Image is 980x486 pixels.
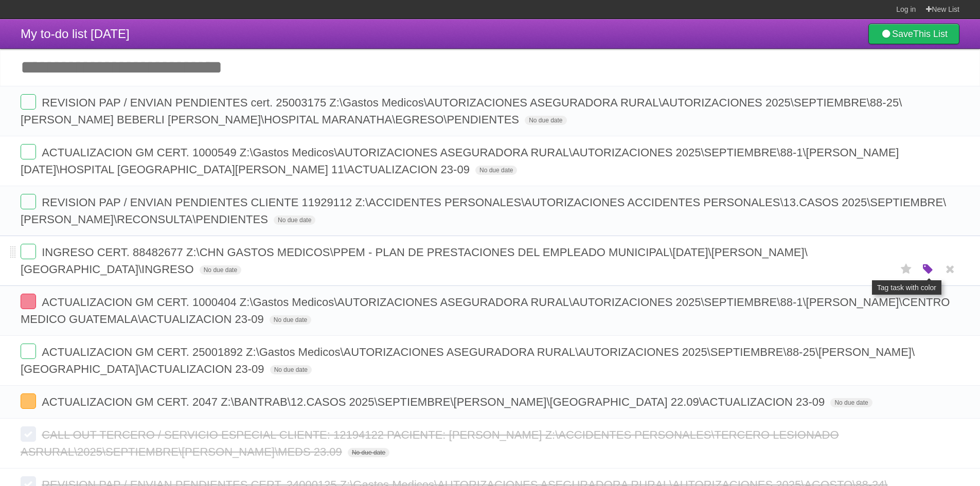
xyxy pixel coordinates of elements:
[21,393,36,409] label: Done
[830,398,872,407] span: No due date
[42,395,827,408] span: ACTUALIZACION GM CERT. 2047 Z:\BANTRAB\12.CASOS 2025\SEPTIEMBRE\[PERSON_NAME]\[GEOGRAPHIC_DATA] 2...
[21,428,839,458] span: CALL OUT TERCERO / SERVICIO ESPECIAL CLIENTE: 12194122 PACIENTE: [PERSON_NAME] Z:\ACCIDENTES PERS...
[21,346,915,375] span: ACTUALIZACION GM CERT. 25001892 Z:\Gastos Medicos\AUTORIZACIONES ASEGURADORA RURAL\AUTORIZACIONES...
[274,215,315,225] span: No due date
[21,296,950,326] span: ACTUALIZACION GM CERT. 1000404 Z:\Gastos Medicos\AUTORIZACIONES ASEGURADORA RURAL\AUTORIZACIONES ...
[21,94,36,110] label: Done
[21,27,130,41] span: My to-do list [DATE]
[21,426,36,442] label: Done
[21,196,946,226] span: REVISION PAP / ENVIAN PENDIENTES CLIENTE 11929112 Z:\ACCIDENTES PERSONALES\AUTORIZACIONES ACCIDEN...
[897,261,916,278] label: Star task
[21,244,36,259] label: Done
[200,265,241,275] span: No due date
[21,344,36,359] label: Done
[21,96,902,126] span: REVISION PAP / ENVIAN PENDIENTES cert. 25003175 Z:\Gastos Medicos\AUTORIZACIONES ASEGURADORA RURA...
[348,448,389,457] span: No due date
[21,144,36,159] label: Done
[270,365,312,374] span: No due date
[475,166,517,175] span: No due date
[21,246,808,276] span: INGRESO CERT. 88482677 Z:\CHN GASTOS MEDICOS\PPEM - PLAN DE PRESTACIONES DEL EMPLEADO MUNICIPAL\[...
[21,146,899,176] span: ACTUALIZACION GM CERT. 1000549 Z:\Gastos Medicos\AUTORIZACIONES ASEGURADORA RURAL\AUTORIZACIONES ...
[868,24,959,44] a: SaveThis List
[270,315,311,325] span: No due date
[21,294,36,309] label: Done
[21,194,36,209] label: Done
[525,116,566,125] span: No due date
[913,29,948,39] b: This List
